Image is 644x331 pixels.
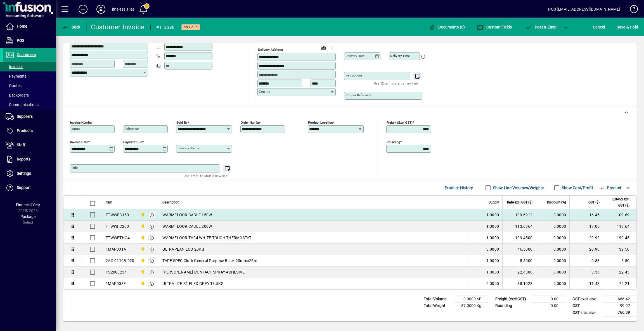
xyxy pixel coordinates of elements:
[3,20,56,33] a: Home
[71,166,78,170] mat-label: Title
[489,199,499,205] span: Supply
[184,25,198,29] span: On hold
[3,138,56,152] a: Staff
[139,223,146,229] span: Dunedin
[525,25,557,29] span: ost & Email
[17,38,24,43] span: POS
[20,214,35,219] span: Package
[17,185,31,190] span: Support
[162,224,212,229] span: WARMFLOOR CABLE 200W
[60,22,82,32] button: Back
[603,296,637,303] td: 666.42
[569,278,603,289] td: 11.43
[570,296,603,303] td: GST exclusive
[603,278,636,289] td: 76.21
[569,221,603,232] td: 17.05
[177,146,199,150] mat-label: Delivery status
[106,212,129,218] div: TTWWFC150
[561,185,593,191] label: Show Cost/Profit
[3,110,56,124] a: Suppliers
[617,25,619,29] span: S
[421,303,454,309] td: Total Weight
[110,5,134,14] div: Timeless Tiles
[74,4,92,14] button: Add
[536,255,569,267] td: 0.0000
[421,296,454,303] td: Total Volume
[162,281,224,286] span: ULTRALITE S1 FLEX GREY 13.5KG
[3,90,56,100] a: Backorders
[162,258,257,263] span: TAPE SPEC Cloth General Purpose Black 20mmx25m
[493,303,532,309] td: Rounding
[106,246,126,252] div: 1MAP031A
[319,43,328,52] a: View on map
[603,303,637,309] td: 99.97
[139,280,146,287] span: Dunedin
[506,281,532,286] div: 38.1028
[506,235,532,241] div: 199.4500
[486,224,499,229] span: 1.0000
[626,1,637,19] a: Knowledge Base
[3,81,56,90] a: Quotes
[445,183,473,192] span: Product History
[259,90,270,93] mat-label: Country
[162,269,245,275] span: [PERSON_NAME] CONTACT SPRAY ADHESIVE
[162,212,212,218] span: WARMFLOOR CABLE 150W
[17,171,31,176] span: Settings
[70,140,88,144] mat-label: Invoice date
[328,44,337,52] button: Choose address
[387,140,400,144] mat-label: Rounding
[3,181,56,195] a: Support
[374,80,418,87] mat-hint: Use 'Enter' to start a new line
[156,23,175,32] div: #113380
[591,22,607,32] button: Cancel
[615,22,640,32] button: Save & Hold
[70,121,93,124] mat-label: Invoice number
[241,121,261,124] mat-label: Order number
[427,22,467,32] button: Documents (0)
[3,71,56,81] a: Payments
[506,246,532,252] div: 46.5000
[17,157,30,161] span: Reports
[17,114,33,119] span: Suppliers
[603,255,636,267] td: 5.50
[345,73,363,77] mat-label: Instructions
[486,246,499,252] span: 3.0000
[454,303,488,309] td: 87.0000 Kg
[16,203,40,207] span: Financial Year
[6,64,23,69] span: Invoices
[536,244,569,255] td: 0.0000
[569,255,603,267] td: 0.83
[91,23,145,32] div: Customer Invoice
[17,143,25,147] span: Staff
[536,267,569,278] td: 0.0000
[3,167,56,181] a: Settings
[475,22,513,32] button: Custom Fields
[603,232,636,244] td: 199.45
[56,22,87,32] app-page-header-button: Back
[486,281,499,286] span: 2.0000
[3,62,56,71] a: Invoices
[106,269,127,275] div: PS2000234
[603,244,636,255] td: 139.50
[308,121,333,124] mat-label: Product location
[569,267,603,278] td: 3.36
[617,23,638,32] span: ave & Hold
[176,121,187,124] mat-label: Sold by
[454,296,488,303] td: 0.0000 M³
[570,309,603,316] td: GST inclusive
[139,269,146,275] span: Dunedin
[17,24,27,28] span: Home
[6,83,22,88] span: Quotes
[547,199,566,205] span: Discount (%)
[607,196,629,208] span: Extend excl GST ($)
[162,246,204,252] span: ULTRAPLAN ECO 20KG
[3,34,56,48] a: POS
[536,209,569,221] td: 0.0000
[532,296,565,303] td: 0.00
[603,309,637,316] td: 766.39
[548,5,620,14] div: POS [EMAIL_ADDRESS][DOMAIN_NAME]
[6,74,27,78] span: Payments
[62,25,80,29] span: Back
[184,172,228,179] mat-hint: Use 'Enter' to start a new line
[106,258,134,263] div: 2AC-0119B-020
